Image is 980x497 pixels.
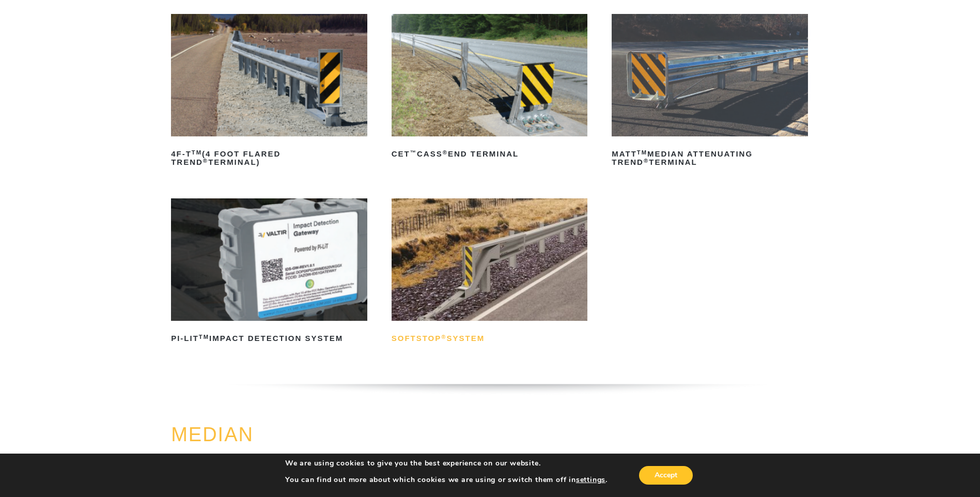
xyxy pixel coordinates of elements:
a: MEDIAN [171,424,254,445]
p: You can find out more about which cookies we are using or switch them off in . [285,475,608,485]
a: CET™CASS®End Terminal [392,14,588,162]
h2: 4F-T (4 Foot Flared TREND Terminal) [171,146,367,170]
p: We are using cookies to give you the best experience on our website. [285,459,608,468]
button: Accept [639,466,693,485]
h2: CET CASS End Terminal [392,146,588,162]
sup: ™ [410,149,417,156]
img: SoftStop System End Terminal [392,198,588,321]
sup: ® [443,149,448,156]
h2: MATT Median Attenuating TREND Terminal [612,146,808,170]
a: SoftStop®System [392,198,588,347]
a: PI-LITTMImpact Detection System [171,198,367,347]
sup: TM [637,149,647,156]
a: MATTTMMedian Attenuating TREND®Terminal [612,14,808,170]
sup: ® [644,158,649,164]
sup: ® [203,158,208,164]
a: 4F-TTM(4 Foot Flared TREND®Terminal) [171,14,367,170]
button: settings [576,475,605,485]
sup: TM [199,334,209,340]
h2: SoftStop System [392,330,588,347]
h2: PI-LIT Impact Detection System [171,330,367,347]
sup: ® [441,334,446,340]
sup: TM [192,149,202,156]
